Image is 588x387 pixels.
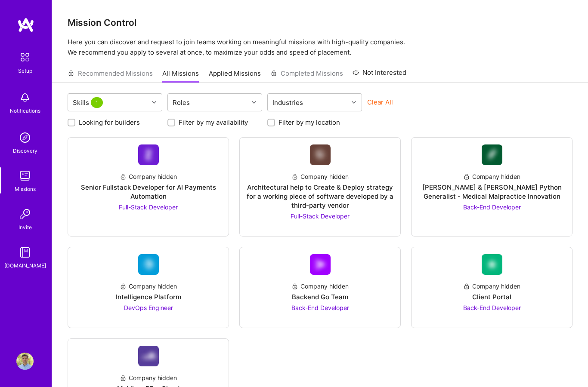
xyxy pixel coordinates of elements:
img: Company Logo [138,144,159,165]
img: Company Logo [138,346,159,366]
a: Company LogoCompany hiddenClient PortalBack-End Developer [418,254,565,321]
label: Filter by my availability [179,118,248,127]
span: Back-End Developer [463,304,521,311]
div: Company hidden [463,172,520,181]
img: Company Logo [482,144,502,165]
label: Looking for builders [79,118,140,127]
img: Company Logo [310,144,331,165]
span: Back-End Developer [291,304,349,311]
div: [DOMAIN_NAME] [4,261,46,270]
div: Architectural help to Create & Deploy strategy for a working piece of software developed by a thi... [247,183,393,210]
span: DevOps Engineer [124,304,173,311]
div: Company hidden [120,282,177,291]
a: User Avatar [14,353,36,370]
a: Company LogoCompany hiddenArchitectural help to Create & Deploy strategy for a working piece of s... [247,144,393,229]
div: Company hidden [291,282,349,291]
span: Full-Stack Developer [291,212,350,220]
img: Company Logo [138,254,159,275]
div: Discovery [13,146,37,155]
div: Company hidden [463,282,520,291]
img: bell [16,89,34,106]
img: Invite [16,206,34,223]
div: Intelligence Platform [116,292,181,301]
i: icon Chevron [352,100,356,104]
p: Here you can discover and request to join teams working on meaningful missions with high-quality ... [68,37,573,58]
div: Company hidden [120,172,177,181]
div: Setup [18,66,32,75]
div: Client Portal [472,292,511,301]
a: Company LogoCompany hiddenIntelligence PlatformDevOps Engineer [75,254,222,321]
a: All Missions [162,69,199,83]
span: Back-End Developer [463,203,521,211]
div: Backend Go Team [292,292,348,301]
img: discovery [16,129,34,146]
span: Full-Stack Developer [119,203,178,211]
a: Company LogoCompany hiddenSenior Fullstack Developer for AI Payments AutomationFull-Stack Developer [75,144,222,229]
a: Company LogoCompany hidden[PERSON_NAME] & [PERSON_NAME] Python Generalist - Medical Malpractice I... [418,144,565,229]
i: icon Chevron [252,100,256,104]
div: Notifications [10,106,40,115]
h3: Mission Control [68,17,573,28]
div: Industries [270,96,305,109]
img: Company Logo [482,254,502,275]
div: Company hidden [120,373,177,382]
a: Not Interested [353,68,406,83]
div: Company hidden [291,172,349,181]
a: Applied Missions [209,69,261,83]
div: Skills [71,96,107,109]
img: teamwork [16,167,34,184]
div: Missions [15,184,36,193]
div: Invite [19,223,32,232]
a: Company LogoCompany hiddenBackend Go TeamBack-End Developer [247,254,393,321]
img: User Avatar [16,353,34,370]
span: 1 [91,97,103,108]
button: Clear All [367,98,393,107]
div: Roles [170,96,192,109]
div: Senior Fullstack Developer for AI Payments Automation [75,183,222,201]
img: logo [17,17,34,33]
label: Filter by my location [279,118,340,127]
img: guide book [16,244,34,261]
div: [PERSON_NAME] & [PERSON_NAME] Python Generalist - Medical Malpractice Innovation [418,183,565,201]
i: icon Chevron [152,100,156,104]
img: Company Logo [310,254,331,275]
img: setup [16,48,34,66]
